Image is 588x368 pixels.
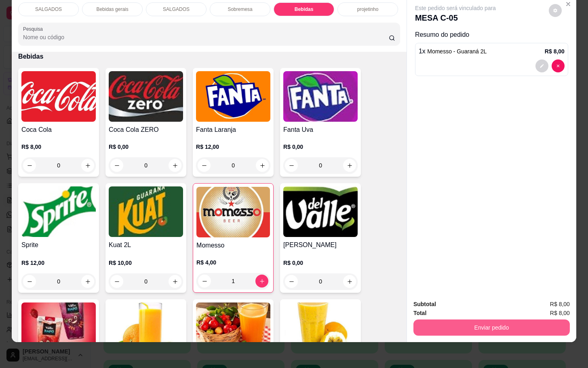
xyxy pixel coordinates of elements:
h4: Coca Cola [21,125,96,135]
img: product-image [109,302,183,353]
p: SALGADOS [163,6,190,13]
strong: Total [413,310,426,316]
p: R$ 0,00 [109,143,183,151]
button: decrease-product-quantity [549,4,562,17]
span: Momesso - Guaraná 2L [427,48,487,55]
p: Bebidas [295,6,314,13]
button: increase-product-quantity [169,275,181,288]
h4: Momesso [196,241,270,250]
span: R$ 8,00 [550,309,570,317]
img: product-image [196,302,270,353]
p: Resumo do pedido [415,30,568,40]
h4: Fanta Uva [283,125,358,135]
img: product-image [21,71,96,122]
label: Pesquisa [23,25,46,32]
p: Este pedido será vinculado para [415,4,496,12]
button: decrease-product-quantity [110,275,123,288]
h4: Kuat 2L [109,240,183,250]
p: R$ 0,00 [283,259,358,267]
img: product-image [109,71,183,122]
img: product-image [109,186,183,237]
p: R$ 10,00 [109,259,183,267]
img: product-image [283,71,358,122]
p: projetinho [357,6,379,13]
p: R$ 12,00 [21,259,96,267]
p: SALGADOS [35,6,62,13]
h4: [PERSON_NAME] [283,240,358,250]
img: product-image [21,302,96,353]
button: decrease-product-quantity [535,59,548,72]
button: Enviar pedido [413,319,570,336]
p: MESA C-05 [415,12,496,23]
img: product-image [283,302,358,353]
span: R$ 8,00 [550,300,570,309]
p: Bebidas [18,52,400,61]
button: decrease-product-quantity [552,59,565,72]
p: Bebidas gerais [96,6,128,13]
p: R$ 8,00 [545,47,565,55]
img: product-image [196,71,270,122]
h4: Coca Cola ZERO [109,125,183,135]
img: product-image [196,187,270,237]
p: 1 x [419,47,487,56]
img: product-image [21,186,96,237]
strong: Subtotal [413,301,436,307]
h4: Sprite [21,240,96,250]
p: R$ 0,00 [283,143,358,151]
p: R$ 12,00 [196,143,270,151]
p: R$ 4,00 [196,258,270,266]
img: product-image [283,186,358,237]
p: Sobremesa [228,6,252,13]
input: Pesquisa [23,33,389,41]
h4: Fanta Laranja [196,125,270,135]
p: R$ 8,00 [21,143,96,151]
